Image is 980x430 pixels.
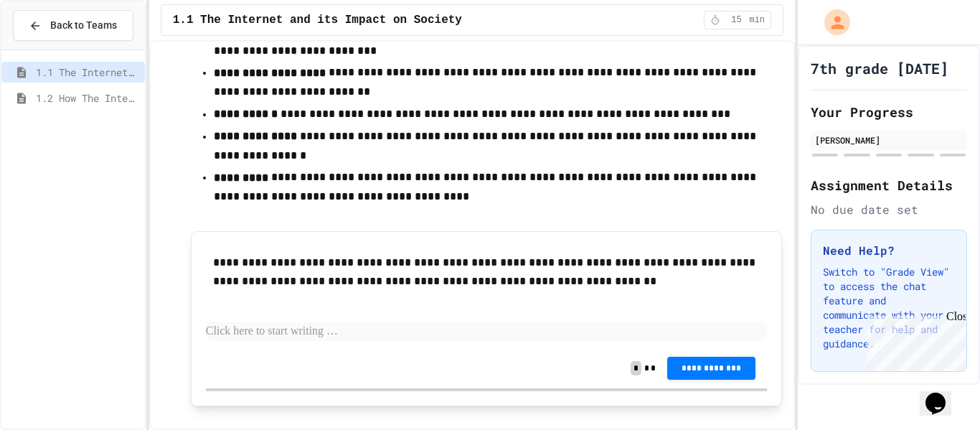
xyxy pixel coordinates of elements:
[6,6,99,91] div: Chat with us now!Close
[815,134,963,146] div: [PERSON_NAME]
[823,265,955,351] p: Switch to "Grade View" to access the chat feature and communicate with your teacher for help and ...
[809,6,854,39] div: My Account
[173,11,462,29] span: 1.1 The Internet and its Impact on Society
[725,14,748,26] span: 15
[811,201,967,218] div: No due date set
[823,242,955,259] h3: Need Help?
[811,58,948,78] h1: 7th grade [DATE]
[811,175,967,195] h2: Assignment Details
[36,65,139,80] span: 1.1 The Internet and its Impact on Society
[36,90,139,106] span: 1.2 How The Internet Works
[749,14,765,26] span: min
[861,310,966,371] iframe: chat widget
[50,18,117,33] span: Back to Teams
[920,373,966,416] iframe: chat widget
[811,102,967,122] h2: Your Progress
[13,10,133,41] button: Back to Teams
